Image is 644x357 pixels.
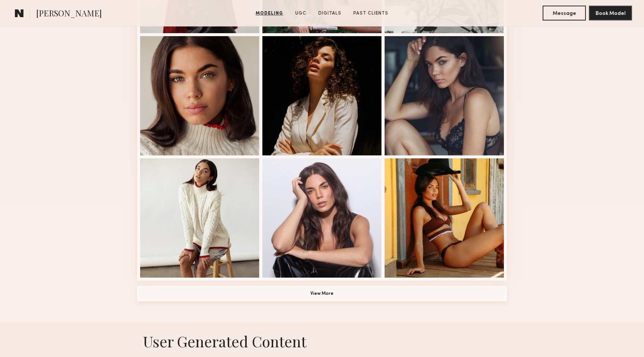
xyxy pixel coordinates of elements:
h1: User Generated Content [131,331,513,351]
a: Modeling [253,10,286,17]
a: Book Model [589,10,632,16]
a: Past Clients [350,10,391,17]
span: [PERSON_NAME] [36,7,102,20]
button: View More [137,286,507,301]
button: Message [543,6,586,20]
a: Digitals [315,10,344,17]
button: Book Model [589,6,632,20]
a: UGC [292,10,309,17]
